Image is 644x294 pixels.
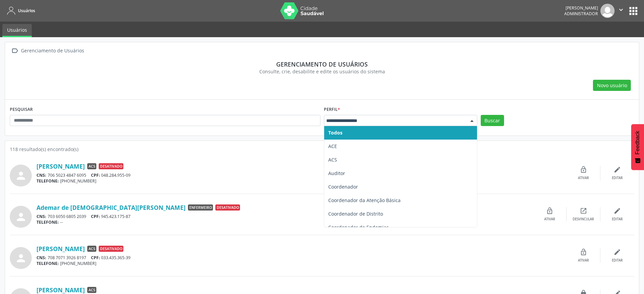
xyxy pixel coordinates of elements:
[15,211,27,223] i: person
[617,6,625,14] i: 
[328,156,337,163] span: ACS
[37,214,533,219] div: 703 6050 6805 2039 945.423.175-87
[328,183,358,190] span: Coordenador
[546,207,553,215] i: lock_open
[615,4,627,18] button: 
[99,246,123,252] span: Desativado
[215,204,240,211] span: Desativado
[87,163,96,169] span: ACS
[37,219,533,225] div: --
[593,80,631,91] button: Novo usuário
[37,204,186,211] a: Ademar de [DEMOGRAPHIC_DATA][PERSON_NAME]
[635,131,641,154] span: Feedback
[37,261,59,266] span: TELEFONE:
[564,5,598,11] div: [PERSON_NAME]
[328,211,383,217] span: Coordenador de Distrito
[15,170,27,182] i: person
[99,163,123,169] span: Desativado
[612,258,623,263] div: Editar
[580,248,587,256] i: lock_open
[37,163,85,170] a: [PERSON_NAME]
[37,172,567,178] div: 706 5023 4847 6095 048.284.955-09
[87,287,96,293] span: ACS
[37,245,85,252] a: [PERSON_NAME]
[481,115,504,126] button: Buscar
[597,82,627,89] span: Novo usuário
[612,217,623,222] div: Editar
[328,129,342,136] span: Todos
[18,8,35,14] span: Usuários
[37,172,46,178] span: CNS:
[612,176,623,180] div: Editar
[627,5,639,17] button: apps
[580,207,587,215] i: open_in_new
[87,246,96,252] span: ACS
[328,197,401,203] span: Coordenador da Atenção Básica
[573,217,594,222] div: Desvincular
[10,104,33,115] label: PESQUISAR
[37,219,59,225] span: TELEFONE:
[37,178,567,184] div: [PHONE_NUMBER]
[37,255,46,261] span: CNS:
[20,46,85,56] div: Gerenciamento de Usuários
[5,5,35,16] a: Usuários
[614,207,621,215] i: edit
[578,258,589,263] div: Ativar
[15,60,629,68] div: Gerenciamento de usuários
[328,170,345,176] span: Auditor
[37,255,567,261] div: 708 7071 3926 8197 033.435.365-39
[91,255,100,261] span: CPF:
[37,214,46,219] span: CNS:
[544,217,555,222] div: Ativar
[600,4,615,18] img: img
[324,104,340,115] label: Perfil
[564,11,598,17] span: Administrador
[578,176,589,180] div: Ativar
[328,143,337,149] span: ACE
[188,204,213,211] span: Enfermeiro
[10,46,85,56] a:  Gerenciamento de Usuários
[10,146,634,153] div: 118 resultado(s) encontrado(s)
[580,166,587,173] i: lock_open
[631,124,644,170] button: Feedback - Mostrar pesquisa
[37,178,59,184] span: TELEFONE:
[91,214,100,219] span: CPF:
[15,252,27,264] i: person
[614,248,621,256] i: edit
[37,261,567,266] div: [PHONE_NUMBER]
[328,224,389,230] span: Coordenador de Endemias
[91,172,100,178] span: CPF:
[10,46,20,56] i: 
[614,166,621,173] i: edit
[15,68,629,75] div: Consulte, crie, desabilite e edite os usuários do sistema
[2,24,32,37] a: Usuários
[37,286,85,294] a: [PERSON_NAME]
